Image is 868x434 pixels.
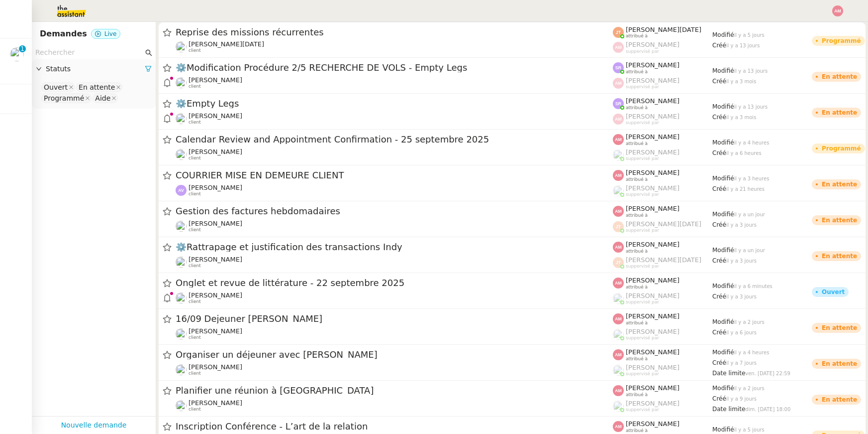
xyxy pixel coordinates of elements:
span: [PERSON_NAME] [626,312,679,320]
img: svg [613,421,624,432]
span: Planifier une réunion à [GEOGRAPHIC_DATA] [176,386,613,395]
span: [PERSON_NAME] [626,205,679,212]
span: Créé [712,114,726,121]
div: Programmé [822,38,861,44]
span: Inscription Conférence - L’art de la relation [176,422,613,431]
img: users%2FC9SBsJ0duuaSgpQFj5LgoEX8n0o2%2Favatar%2Fec9d51b8-9413-4189-adfb-7be4d8c96a3c [176,113,187,124]
span: [PERSON_NAME] [626,348,679,356]
app-user-detailed-label: client [176,76,613,89]
span: client [189,120,201,125]
span: suppervisé par [626,299,659,305]
span: suppervisé par [626,192,659,197]
span: [PERSON_NAME] [626,277,679,284]
span: [PERSON_NAME][DATE] [189,40,264,48]
img: svg [613,170,624,181]
app-user-detailed-label: client [176,256,613,269]
span: Créé [712,395,726,402]
img: users%2FYpHCMxs0fyev2wOt2XOQMyMzL3F3%2Favatar%2Fb1d7cab4-399e-487a-a9b0-3b1e57580435 [176,400,187,411]
div: Programmé [44,94,84,103]
span: Organiser un déjeuner avec [PERSON_NAME] [176,350,613,359]
span: client [189,191,201,197]
span: [PERSON_NAME] [626,328,679,335]
img: users%2FoFdbodQ3TgNoWt9kP3GXAs5oaCq1%2Favatar%2Fprofile-pic.png [613,293,624,304]
span: [PERSON_NAME] [626,364,679,371]
img: users%2FoFdbodQ3TgNoWt9kP3GXAs5oaCq1%2Favatar%2Fprofile-pic.png [613,401,624,412]
img: svg [176,185,187,196]
span: Live [104,30,117,37]
img: users%2FoFdbodQ3TgNoWt9kP3GXAs5oaCq1%2Favatar%2Fprofile-pic.png [613,149,624,160]
span: suppervisé par [626,407,659,413]
img: users%2FoFdbodQ3TgNoWt9kP3GXAs5oaCq1%2Favatar%2Fprofile-pic.png [613,329,624,340]
div: En attente [822,361,857,367]
span: client [189,48,201,53]
app-user-label: suppervisé par [613,113,712,126]
div: Statuts [32,59,156,79]
span: il y a 3 heures [734,176,770,181]
span: [PERSON_NAME][DATE] [626,220,701,228]
app-user-label: suppervisé par [613,364,712,377]
span: suppervisé par [626,156,659,161]
nz-page-header-title: Demandes [40,27,87,41]
span: dim. [DATE] 18:00 [745,407,790,412]
app-user-label: attribué à [613,205,712,218]
app-user-label: attribué à [613,26,712,39]
span: il y a 3 jours [726,294,757,299]
span: Modifié [712,426,734,433]
span: client [189,299,201,304]
div: En attente [822,325,857,331]
span: ven. [DATE] 22:59 [745,371,790,376]
span: Gestion des factures hebdomadaires [176,207,613,216]
span: ⚙️Empty Legs [176,99,613,108]
span: suppervisé par [626,49,659,54]
span: [PERSON_NAME] [626,77,679,84]
span: [PERSON_NAME] [626,169,679,176]
span: [PERSON_NAME] [189,220,242,227]
span: [PERSON_NAME] [626,292,679,299]
span: il y a 9 jours [726,396,757,402]
app-user-label: attribué à [613,133,712,146]
span: [PERSON_NAME] [189,184,242,191]
img: svg [613,385,624,396]
span: il y a 21 heures [726,186,765,192]
span: il y a 3 jours [726,222,757,228]
span: [PERSON_NAME] [189,327,242,335]
span: il y a 4 heures [734,350,770,355]
span: [PERSON_NAME] [626,384,679,392]
img: users%2FyQfMwtYgTqhRP2YHWHmG2s2LYaD3%2Favatar%2Fprofile-pic.png [613,185,624,196]
app-user-label: attribué à [613,61,712,74]
span: il y a 3 mois [726,115,757,120]
app-user-label: attribué à [613,420,712,433]
img: svg [613,42,624,53]
img: users%2F9GXHdUEgf7ZlSXdwo7B3iBDT3M02%2Favatar%2Fimages.jpeg [176,328,187,339]
div: Aide [95,94,110,103]
app-user-detailed-label: client [176,399,613,412]
span: [PERSON_NAME] [626,113,679,120]
span: Modifié [712,139,734,146]
app-user-detailed-label: client [176,40,613,53]
span: [PERSON_NAME] [626,400,679,407]
nz-badge-sup: 1 [19,45,26,52]
span: client [189,407,201,412]
div: En attente [822,74,857,80]
span: il y a 6 jours [726,330,757,335]
span: suppervisé par [626,84,659,90]
span: suppervisé par [626,335,659,341]
span: client [189,335,201,340]
span: il y a 6 heures [726,150,762,156]
span: Modifié [712,247,734,254]
span: Date limite [712,406,745,413]
span: [PERSON_NAME] [626,184,679,192]
span: suppervisé par [626,228,659,233]
img: svg [832,5,843,16]
span: Date limite [712,370,745,377]
img: svg [613,242,624,253]
img: users%2FYpHCMxs0fyev2wOt2XOQMyMzL3F3%2Favatar%2Fb1d7cab4-399e-487a-a9b0-3b1e57580435 [176,149,187,160]
nz-select-item: Programmé [41,93,92,103]
div: Programmé [822,145,861,151]
img: svg [613,98,624,109]
div: En attente [79,83,115,92]
span: [PERSON_NAME] [189,363,242,371]
span: il y a un jour [734,248,765,253]
p: 1 [20,45,24,54]
span: Modifié [712,67,734,74]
